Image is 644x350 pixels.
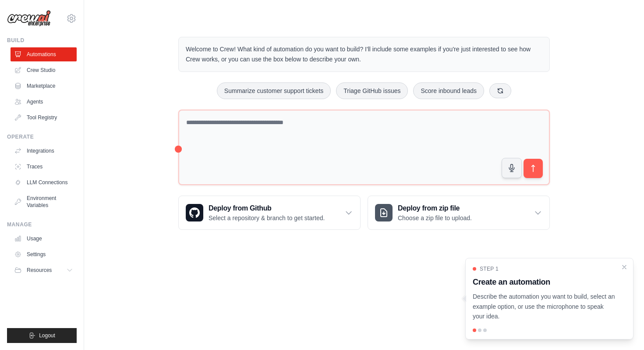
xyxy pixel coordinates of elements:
[480,265,499,272] span: Step 1
[209,203,325,214] h3: Deploy from Github
[11,111,77,125] a: Tool Registry
[7,328,77,343] button: Logout
[621,264,628,271] button: Close walkthrough
[27,267,52,274] span: Resources
[11,160,77,174] a: Traces
[7,133,77,140] div: Operate
[473,276,616,288] h3: Create an automation
[209,214,325,222] p: Select a repository & branch to get started.
[39,332,55,339] span: Logout
[600,308,644,350] iframe: Chat Widget
[186,44,542,64] p: Welcome to Crew! What kind of automation do you want to build? I'll include some examples if you'...
[11,47,77,61] a: Automations
[11,175,77,189] a: LLM Connections
[336,82,408,99] button: Triage GitHub issues
[11,191,77,212] a: Environment Variables
[11,263,77,277] button: Resources
[11,79,77,93] a: Marketplace
[398,203,472,214] h3: Deploy from zip file
[217,82,331,99] button: Summarize customer support tickets
[7,221,77,228] div: Manage
[11,95,77,109] a: Agents
[11,63,77,77] a: Crew Studio
[7,10,51,27] img: Logo
[11,232,77,246] a: Usage
[398,214,472,222] p: Choose a zip file to upload.
[11,247,77,261] a: Settings
[11,144,77,158] a: Integrations
[413,82,484,99] button: Score inbound leads
[7,37,77,44] div: Build
[473,292,616,321] p: Describe the automation you want to build, select an example option, or use the microphone to spe...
